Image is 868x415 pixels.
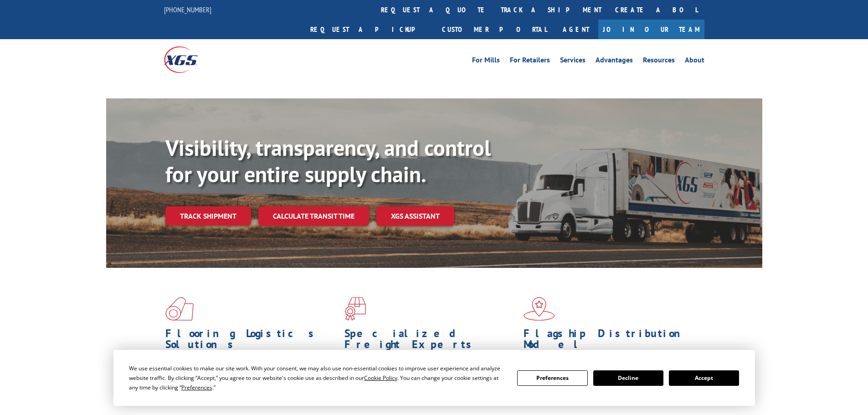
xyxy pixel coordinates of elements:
[593,370,663,386] button: Decline
[685,56,704,67] a: About
[643,56,675,67] a: Resources
[258,206,369,226] a: Calculate transit time
[165,206,251,225] a: Track shipment
[472,56,500,67] a: For Mills
[669,370,739,386] button: Accept
[164,5,211,14] a: [PHONE_NUMBER]
[598,20,704,39] a: Join Our Team
[524,328,696,354] h1: Flagship Distribution Model
[165,328,338,354] h1: Flooring Logistics Solutions
[165,297,194,321] img: xgs-icon-total-supply-chain-intelligence-red
[524,297,555,321] img: xgs-icon-flagship-distribution-model-red
[435,20,554,39] a: Customer Portal
[517,370,587,386] button: Preferences
[596,56,633,67] a: Advantages
[181,384,212,391] span: Preferences
[303,20,435,39] a: Request a pickup
[376,206,454,226] a: XGS ASSISTANT
[510,56,550,67] a: For Retailers
[113,350,755,406] div: Cookie Consent Prompt
[364,374,397,382] span: Cookie Policy
[129,364,506,392] div: We use essential cookies to make our site work. With your consent, we may also use non-essential ...
[165,133,491,188] b: Visibility, transparency, and control for your entire supply chain.
[554,20,598,39] a: Agent
[560,56,586,67] a: Services
[344,328,517,354] h1: Specialized Freight Experts
[344,297,366,321] img: xgs-icon-focused-on-flooring-red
